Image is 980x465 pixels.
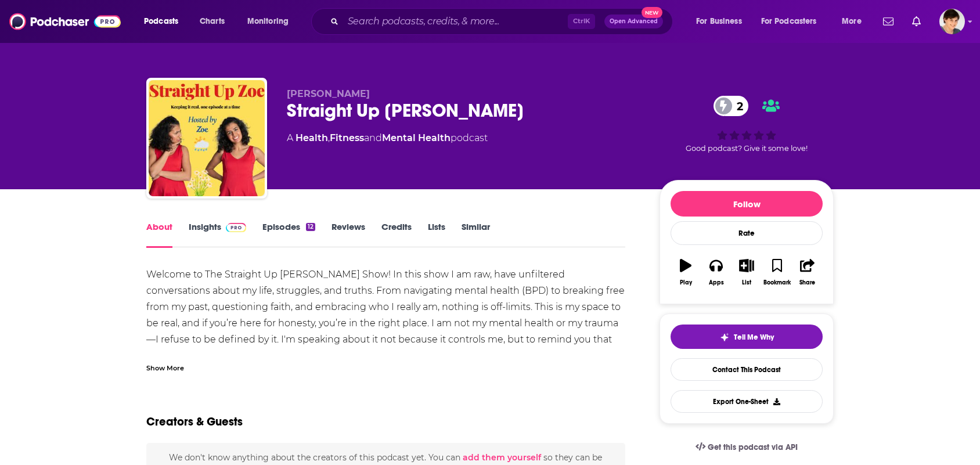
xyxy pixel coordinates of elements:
button: open menu [239,12,304,31]
button: tell me why sparkleTell Me Why [671,325,823,349]
a: Charts [192,12,232,31]
span: For Podcasters [761,13,817,30]
span: Ctrl K [568,14,595,29]
a: Mental Health [382,132,451,143]
button: Play [671,251,701,293]
span: [PERSON_NAME] [287,88,370,99]
a: Credits [381,221,412,248]
div: List [742,279,751,286]
span: Logged in as bethwouldknow [939,9,965,34]
img: Podchaser - Follow, Share and Rate Podcasts [9,10,121,33]
a: Get this podcast via API [686,433,807,462]
button: Share [792,251,823,293]
span: 2 [725,96,749,116]
span: Good podcast? Give it some love! [686,144,808,153]
h2: Creators & Guests [146,414,243,429]
a: Similar [462,221,490,248]
div: 12 [306,223,315,231]
div: Search podcasts, credits, & more... [322,8,684,35]
span: New [642,7,662,18]
a: InsightsPodchaser Pro [189,221,246,248]
button: Apps [701,251,731,293]
button: open menu [834,12,876,31]
button: List [732,251,762,293]
span: Monitoring [247,13,289,30]
a: Show notifications dropdown [878,12,898,31]
button: Open AdvancedNew [604,15,663,28]
span: , [328,132,330,143]
span: Open Advanced [610,19,658,24]
button: add them yourself [463,453,541,462]
span: More [842,13,862,30]
img: tell me why sparkle [720,333,729,342]
span: Get this podcast via API [708,442,798,452]
input: Search podcasts, credits, & more... [343,12,568,31]
button: Follow [671,191,823,217]
span: and [364,132,382,143]
a: Episodes12 [262,221,315,248]
a: Reviews [332,221,365,248]
a: About [146,221,172,248]
div: A podcast [287,131,488,145]
button: Export One-Sheet [671,390,823,413]
span: Podcasts [144,13,178,30]
a: 2 [714,96,749,116]
div: Welcome to The Straight Up [PERSON_NAME] Show! In this show I am raw, have unfiltered conversatio... [146,266,625,364]
div: Share [799,279,815,286]
img: User Profile [939,9,965,34]
button: Bookmark [762,251,792,293]
div: Play [680,279,692,286]
span: For Business [696,13,742,30]
img: Podchaser Pro [226,223,246,232]
span: Tell Me Why [734,333,774,342]
button: open menu [754,12,834,31]
a: Contact This Podcast [671,358,823,381]
div: 2Good podcast? Give it some love! [660,88,834,160]
div: Rate [671,221,823,245]
a: Health [296,132,328,143]
img: Straight Up Zoe [149,80,265,196]
button: open menu [688,12,756,31]
div: Apps [709,279,724,286]
a: Fitness [330,132,364,143]
button: open menu [136,12,193,31]
a: Lists [428,221,445,248]
button: Show profile menu [939,9,965,34]
a: Show notifications dropdown [907,12,925,31]
span: Charts [200,13,225,30]
div: Bookmark [763,279,791,286]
